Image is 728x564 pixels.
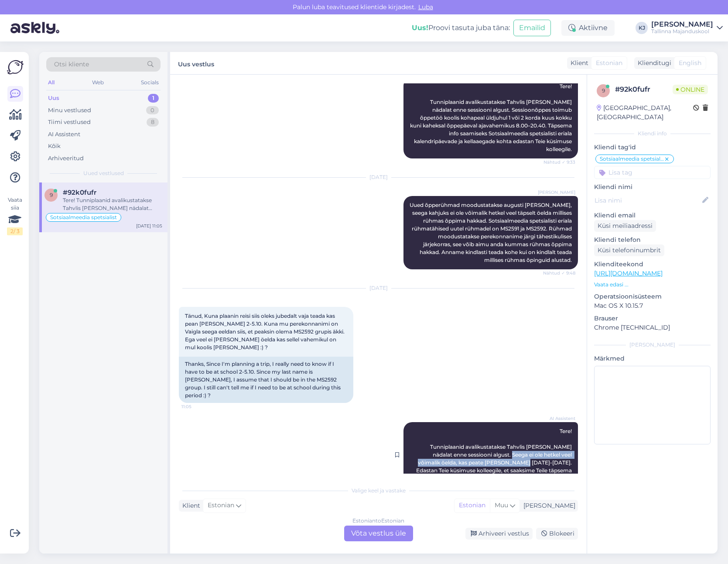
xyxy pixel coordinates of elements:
b: Uus! [412,24,428,32]
div: Thanks, Since I'm planning a trip, I really need to know if I have to be at school 2-5.10. Since ... [179,357,353,403]
span: Nähtud ✓ 9:33 [543,159,575,165]
span: Luba [416,3,436,11]
div: [PERSON_NAME] [594,341,711,349]
div: Vaata siia [7,196,23,235]
span: AI Assistent [543,415,575,422]
span: 9 [50,192,53,198]
div: Kliendi info [594,130,711,138]
div: [DATE] [179,284,578,292]
span: Otsi kliente [54,60,89,69]
span: Sotsiaalmeedia spetsialist [50,215,117,220]
div: Aktiivne [561,20,615,36]
span: English [679,58,701,68]
div: [GEOGRAPHIC_DATA], [GEOGRAPHIC_DATA] [597,103,693,122]
div: Uus [48,94,59,103]
p: Mac OS X 10.15.7 [594,301,711,310]
p: Kliendi telefon [594,235,711,244]
div: Võta vestlus üle [344,526,413,541]
div: Klienditugi [634,58,671,68]
div: [DATE] 11:05 [136,223,162,229]
p: Operatsioonisüsteem [594,292,711,301]
div: # 92k0fufr [615,84,673,95]
span: 11:05 [181,403,214,410]
p: Brauser [594,314,711,323]
div: Valige keel ja vastake [179,487,578,495]
div: Blokeeri [536,528,578,540]
div: Küsi meiliaadressi [594,220,656,232]
span: Tänud, Kuna plaanin reisi siis oleks jubedalt vaja teada kas pean [PERSON_NAME] 2-5.10. Kuna mu p... [185,313,346,351]
div: Tiimi vestlused [48,118,91,127]
p: Kliendi tag'id [594,143,711,152]
div: [PERSON_NAME] [520,501,575,510]
a: [PERSON_NAME]Tallinna Majanduskool [651,21,723,35]
div: 1 [148,94,159,103]
div: KJ [636,22,648,34]
div: Tallinna Majanduskool [651,28,713,35]
button: Emailid [513,20,551,36]
span: Nähtud ✓ 9:48 [543,270,575,276]
div: 2 / 3 [7,227,23,235]
span: #92k0fufr [63,189,96,196]
div: 8 [147,118,159,127]
span: [PERSON_NAME] [538,189,575,196]
span: Uued vestlused [83,169,124,177]
span: Tere! Tunniplaanid avalikustatakse Tahvlis [PERSON_NAME] nädalat enne sessiooni algust. Seega ei ... [416,428,573,481]
div: Kõik [48,142,61,151]
img: Askly Logo [7,59,24,76]
a: [URL][DOMAIN_NAME] [594,269,663,277]
div: Proovi tasuta juba täna: [412,23,510,33]
div: All [46,77,56,88]
p: Vaata edasi ... [594,281,711,289]
div: Klient [179,501,200,510]
div: 0 [146,106,159,115]
span: Online [673,85,708,94]
span: Muu [495,501,508,509]
div: [PERSON_NAME] [651,21,713,28]
span: Estonian [596,58,622,68]
p: Klienditeekond [594,260,711,269]
span: Tere! Tunniplaanid avalikustatakse Tahvlis [PERSON_NAME] nädalat enne sessiooni algust. Sessioonõ... [410,83,573,152]
div: Web [90,77,106,88]
div: Küsi telefoninumbrit [594,244,664,256]
p: Chrome [TECHNICAL_ID] [594,323,711,332]
label: Uus vestlus [178,57,214,69]
span: Estonian [208,501,234,510]
span: Sotsiaalmeedia spetsialist [600,156,664,162]
div: Arhiveeri vestlus [465,528,533,540]
div: Estonian to Estonian [352,517,404,525]
p: Märkmed [594,354,711,363]
div: Socials [139,77,161,88]
div: AI Assistent [48,130,80,139]
div: Tere! Tunniplaanid avalikustatakse Tahvlis [PERSON_NAME] nädalat enne sessiooni algust. Seega ei ... [63,196,162,212]
div: Arhiveeritud [48,154,84,163]
div: Minu vestlused [48,106,91,115]
input: Lisa tag [594,166,711,179]
span: Uued õpperühmad moodustatakse augusti [PERSON_NAME], seega kahjuks ei ole võimalik hetkel veel tä... [410,202,573,263]
p: Kliendi nimi [594,182,711,192]
span: 9 [602,87,605,94]
div: Estonian [455,499,490,512]
p: Kliendi email [594,211,711,220]
div: Klient [567,58,588,68]
input: Lisa nimi [595,196,701,205]
div: [DATE] [179,173,578,181]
